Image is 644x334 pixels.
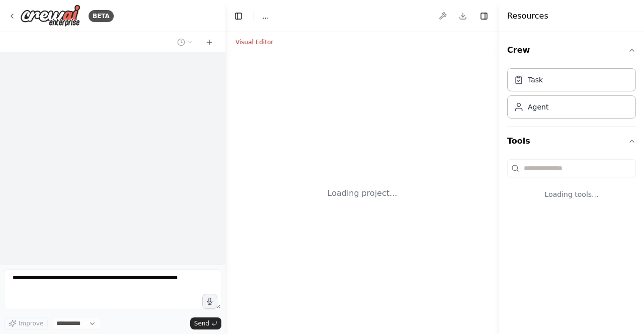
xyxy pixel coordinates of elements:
button: Start a new chat [201,36,217,48]
button: Hide right sidebar [477,9,491,23]
button: Hide left sidebar [231,9,246,23]
span: Improve [19,319,43,327]
div: Loading project... [328,187,397,199]
nav: breadcrumb [262,11,269,21]
div: Tools [507,155,636,215]
img: Logo [20,5,80,27]
div: Task [528,75,543,85]
div: Loading tools... [507,181,636,207]
button: Visual Editor [229,36,279,48]
div: Agent [528,102,548,112]
h4: Resources [507,10,548,22]
button: Crew [507,36,636,64]
div: BETA [89,10,114,22]
button: Send [190,317,221,329]
button: Click to speak your automation idea [202,294,217,309]
span: Send [194,319,209,327]
button: Tools [507,127,636,155]
button: Improve [4,317,48,330]
div: Crew [507,64,636,127]
span: ... [262,11,269,21]
button: Switch to previous chat [173,36,197,48]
